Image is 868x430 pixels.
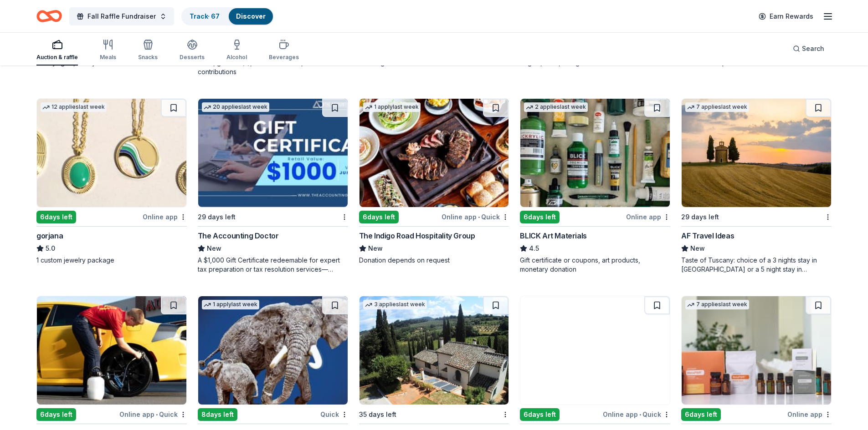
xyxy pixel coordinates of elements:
span: 4.5 [529,243,539,254]
div: Desserts [180,54,205,61]
img: Image for AF Travel Ideas [682,99,831,207]
div: 7 applies last week [685,102,749,112]
span: Fall Raffle Fundraiser [87,11,156,22]
span: • [156,411,158,418]
button: Beverages [269,35,299,66]
button: Fall Raffle Fundraiser [69,7,174,25]
button: Desserts [180,35,205,66]
div: 8 days left [198,408,237,421]
span: New [690,243,705,254]
div: Taste of Tuscany: choice of a 3 nights stay in [GEOGRAPHIC_DATA] or a 5 night stay in [GEOGRAPHIC... [681,256,832,274]
div: 29 days left [198,212,236,223]
button: Search [786,40,832,58]
div: 6 days left [681,408,721,421]
a: Image for gorjana12 applieslast week6days leftOnline appgorjana5.01 custom jewelry package [36,98,187,265]
div: Online app Quick [442,211,509,223]
div: Online app Quick [119,409,187,420]
a: Image for The Indigo Road Hospitality Group1 applylast week6days leftOnline app•QuickThe Indigo R... [359,98,509,265]
div: Alcohol [226,54,247,61]
span: • [478,213,480,221]
a: Image for The Accounting Doctor20 applieslast week29 days leftThe Accounting DoctorNewA $1,000 Gi... [198,98,348,274]
a: Discover [236,12,266,20]
span: Search [802,43,824,54]
div: Online app Quick [603,409,670,420]
div: 1 custom jewelry package [36,256,187,265]
div: 1 apply last week [363,102,421,112]
div: The Accounting Doctor [198,230,279,241]
img: Image for Foundation Michelangelo [198,296,348,405]
div: Gift certificate or coupons, art products, monetary donation [520,256,670,274]
div: 6 days left [36,211,76,223]
a: Image for AF Travel Ideas7 applieslast week29 days leftAF Travel IdeasNewTaste of Tuscany: choice... [681,98,832,274]
span: 5.0 [46,243,55,254]
div: Auction & raffle [36,54,78,61]
a: Image for BLICK Art Materials2 applieslast week6days leftOnline appBLICK Art Materials4.5Gift cer... [520,98,670,274]
button: Meals [100,35,116,66]
img: Image for The Indigo Road Hospitality Group [360,99,509,207]
div: The Indigo Road Hospitality Group [359,230,475,241]
div: 6 days left [520,211,560,223]
img: Image for Villa Sogni D’Oro [360,296,509,405]
img: Image for gorjana [37,99,186,207]
div: AF Travel Ideas [681,230,734,241]
div: Donation depends on request [359,256,509,265]
div: Online app [626,211,670,223]
span: New [207,243,221,254]
img: Image for The Accounting Doctor [198,99,348,207]
a: Track· 67 [190,12,220,20]
img: Image for doTERRA [682,296,831,405]
div: 20 applies last week [202,102,269,112]
div: 3 applies last week [363,300,427,309]
div: 2 applies last week [524,102,588,112]
div: Quick [320,409,348,420]
div: 12 applies last week [41,102,107,112]
div: 1 apply last week [202,300,259,309]
div: 6 days left [36,408,76,421]
div: Online app [787,409,832,420]
div: Beverages [269,54,299,61]
img: Image for Rusty Bucket [520,296,670,405]
div: 35 days left [359,409,396,420]
div: Online app [143,211,187,223]
a: Home [36,5,62,27]
div: 7 applies last week [685,300,749,309]
div: Meals [100,54,116,61]
div: gorjana [36,230,63,241]
div: 29 days left [681,212,719,223]
button: Snacks [138,35,158,66]
div: 6 days left [520,408,560,421]
span: New [368,243,383,254]
img: Image for BLICK Art Materials [520,99,670,207]
img: Image for Autobell Car Wash [37,296,186,405]
div: Snacks [138,54,158,61]
button: Track· 67Discover [181,7,274,25]
button: Auction & raffle [36,35,78,66]
div: 6 days left [359,211,399,223]
div: BLICK Art Materials [520,230,586,241]
button: Alcohol [226,35,247,66]
div: A $1,000 Gift Certificate redeemable for expert tax preparation or tax resolution services—recipi... [198,256,348,274]
span: • [639,411,641,418]
a: Earn Rewards [753,8,819,25]
div: Food, gift card(s), volunteer hours, financial contributions [198,58,348,76]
